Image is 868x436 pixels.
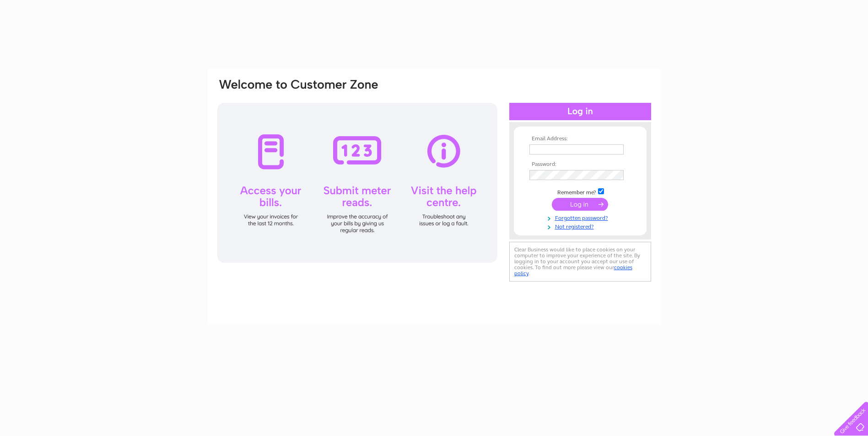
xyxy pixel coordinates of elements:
[509,242,651,282] div: Clear Business would like to place cookies on your computer to improve your experience of the sit...
[529,222,633,230] a: Not registered?
[527,136,633,142] th: Email Address:
[529,213,633,222] a: Forgotten password?
[514,264,632,276] a: cookies policy
[552,198,608,211] input: Submit
[527,187,633,196] td: Remember me?
[527,161,633,168] th: Password:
